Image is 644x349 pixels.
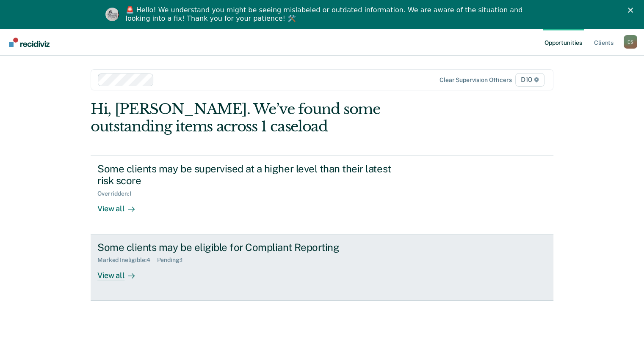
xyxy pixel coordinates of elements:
a: Clients [592,29,615,56]
a: Some clients may be supervised at a higher level than their latest risk scoreOverridden:1View all [91,155,553,234]
div: View all [97,197,145,214]
div: Some clients may be eligible for Compliant Reporting [97,241,395,254]
div: Clear supervision officers [439,76,511,84]
a: Some clients may be eligible for Compliant ReportingMarked Ineligible:4Pending:1View all [91,234,553,301]
div: Pending : 1 [157,256,190,264]
div: Overridden : 1 [97,190,138,197]
div: Marked Ineligible : 4 [97,256,157,264]
div: Close [628,8,636,13]
a: Opportunities [543,29,584,56]
img: Recidiviz [9,38,50,47]
div: View all [97,264,145,280]
div: E S [624,35,637,49]
div: Some clients may be supervised at a higher level than their latest risk score [97,163,395,187]
img: Profile image for Kim [105,8,119,21]
span: D10 [515,73,544,87]
button: Profile dropdown button [624,35,637,49]
div: Hi, [PERSON_NAME]. We’ve found some outstanding items across 1 caseload [91,101,461,135]
div: 🚨 Hello! We understand you might be seeing mislabeled or outdated information. We are aware of th... [126,6,525,23]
